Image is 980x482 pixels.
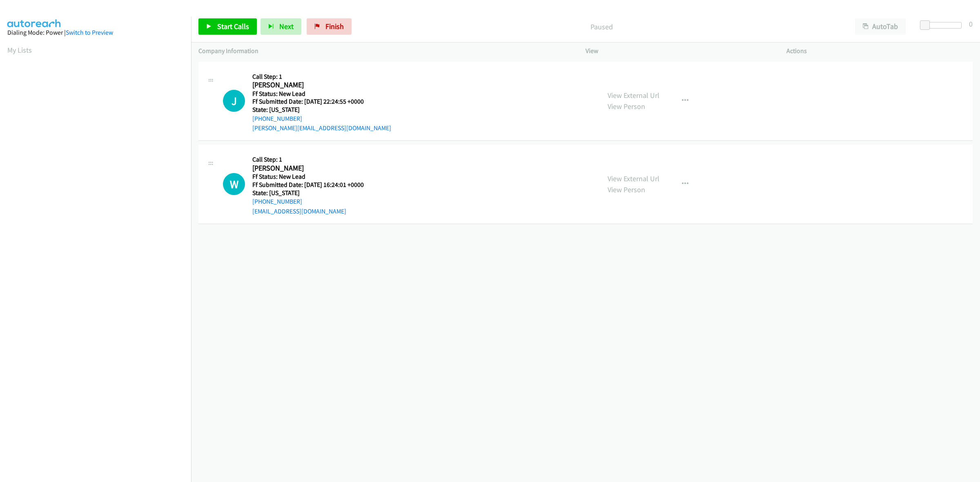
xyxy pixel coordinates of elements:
a: My Lists [7,45,32,55]
a: Switch to Preview [66,29,113,36]
h5: Ff Status: New Lead [252,90,391,98]
a: Finish [307,18,352,35]
h5: Ff Status: New Lead [252,173,374,181]
span: Start Calls [217,22,249,31]
a: [EMAIL_ADDRESS][DOMAIN_NAME] [252,207,346,215]
a: View External Url [608,91,659,100]
div: Delay between calls (in seconds) [924,22,962,29]
a: [PERSON_NAME][EMAIL_ADDRESS][DOMAIN_NAME] [252,124,391,132]
iframe: Dialpad [7,63,191,451]
h5: State: [US_STATE] [252,106,391,114]
h1: J [223,90,245,112]
a: Start Calls [198,18,257,35]
h5: Ff Submitted Date: [DATE] 22:24:55 +0000 [252,98,391,106]
h5: State: [US_STATE] [252,189,374,197]
a: View External Url [608,174,659,183]
div: The call is yet to be attempted [223,90,245,112]
h5: Call Step: 1 [252,155,374,164]
a: View Person [608,185,645,194]
p: Paused [363,21,840,32]
h5: Call Step: 1 [252,73,391,81]
div: 0 [969,18,973,29]
div: The call is yet to be attempted [223,173,245,195]
h2: [PERSON_NAME] [252,80,374,90]
a: View Person [608,102,645,111]
p: View [586,46,772,56]
a: [PHONE_NUMBER] [252,198,302,205]
span: Finish [325,22,344,31]
a: [PHONE_NUMBER] [252,115,302,122]
button: Next [261,18,301,35]
h1: W [223,173,245,195]
span: Next [279,22,294,31]
button: AutoTab [855,18,906,35]
h2: [PERSON_NAME] [252,164,374,173]
div: Dialing Mode: Power | [7,28,184,38]
p: Actions [786,46,973,56]
h5: Ff Submitted Date: [DATE] 16:24:01 +0000 [252,181,374,189]
p: Company Information [198,46,571,56]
